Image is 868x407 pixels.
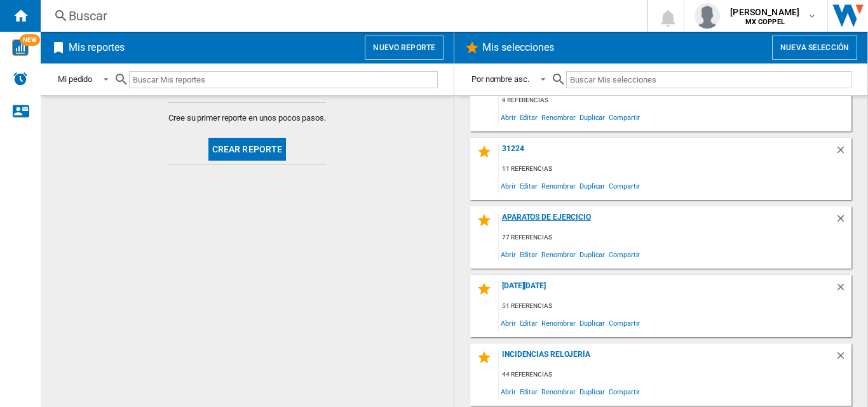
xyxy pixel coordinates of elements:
[499,109,518,126] span: Abrir
[499,230,851,246] div: 77 referencias
[730,6,799,18] span: [PERSON_NAME]
[835,213,851,230] div: Borrar
[499,144,835,161] div: 31224
[539,109,578,126] span: Renombrar
[12,39,29,56] img: wise-card.svg
[471,74,529,84] div: Por nombre asc.
[835,144,851,161] div: Borrar
[499,161,851,177] div: 11 referencias
[539,246,578,263] span: Renombrar
[518,314,539,331] span: Editar
[499,93,851,109] div: 9 referencias
[129,71,438,88] input: Buscar Mis reportes
[566,71,851,88] input: Buscar Mis selecciones
[539,314,578,331] span: Renombrar
[578,246,607,263] span: Duplicar
[578,383,607,400] span: Duplicar
[607,177,642,194] span: Compartir
[607,109,642,126] span: Compartir
[518,246,539,263] span: Editar
[499,281,835,298] div: [DATE][DATE]
[695,3,720,29] img: profile.jpg
[168,112,326,124] span: Cree su primer reporte en unos pocos pasos.
[499,298,851,314] div: 51 referencias
[365,36,444,60] button: Nuevo reporte
[518,177,539,194] span: Editar
[66,36,127,60] h2: Mis reportes
[499,246,518,263] span: Abrir
[772,36,857,60] button: Nueva selección
[499,314,518,331] span: Abrir
[607,246,642,263] span: Compartir
[607,383,642,400] span: Compartir
[539,383,578,400] span: Renombrar
[480,36,557,60] h2: Mis selecciones
[69,7,614,25] div: Buscar
[607,314,642,331] span: Compartir
[499,350,835,367] div: incidencias relojería
[745,18,785,26] b: MX COPPEL
[578,314,607,331] span: Duplicar
[578,177,607,194] span: Duplicar
[208,138,287,161] button: Crear reporte
[20,34,40,46] span: NEW
[539,177,578,194] span: Renombrar
[499,213,835,230] div: Aparatos de ejercicio
[518,109,539,126] span: Editar
[518,383,539,400] span: Editar
[13,71,28,86] img: alerts-logo.svg
[499,177,518,194] span: Abrir
[58,74,92,84] div: Mi pedido
[835,281,851,298] div: Borrar
[578,109,607,126] span: Duplicar
[835,350,851,367] div: Borrar
[499,367,851,383] div: 44 referencias
[499,383,518,400] span: Abrir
